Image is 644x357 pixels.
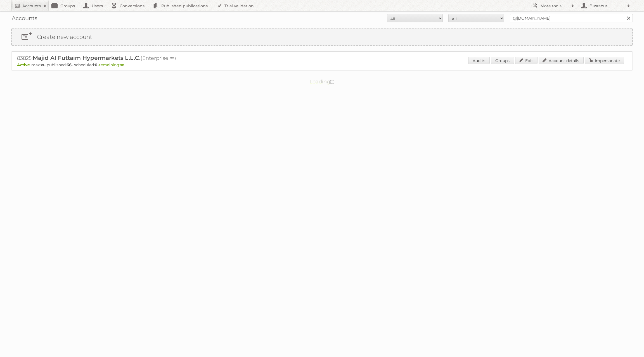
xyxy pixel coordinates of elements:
strong: 0 [95,62,98,67]
strong: 66 [67,62,72,67]
a: Create new account [12,29,632,45]
span: Active [17,62,31,67]
p: Loading [292,76,352,87]
a: Edit [515,57,538,64]
strong: ∞ [41,62,44,67]
h2: Accounts [22,3,41,9]
h2: More tools [541,3,569,9]
a: Impersonate [585,57,624,64]
strong: ∞ [120,62,124,67]
a: Audits [468,57,490,64]
p: max: - published: - scheduled: - [17,62,627,67]
a: Groups [491,57,514,64]
a: Account details [539,57,584,64]
h2: 83825: (Enterprise ∞) [17,55,213,62]
h2: Busranur [588,3,624,9]
span: Majid Al Futtaim Hypermarkets L.L.C. [33,55,141,61]
span: remaining: [99,62,124,67]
